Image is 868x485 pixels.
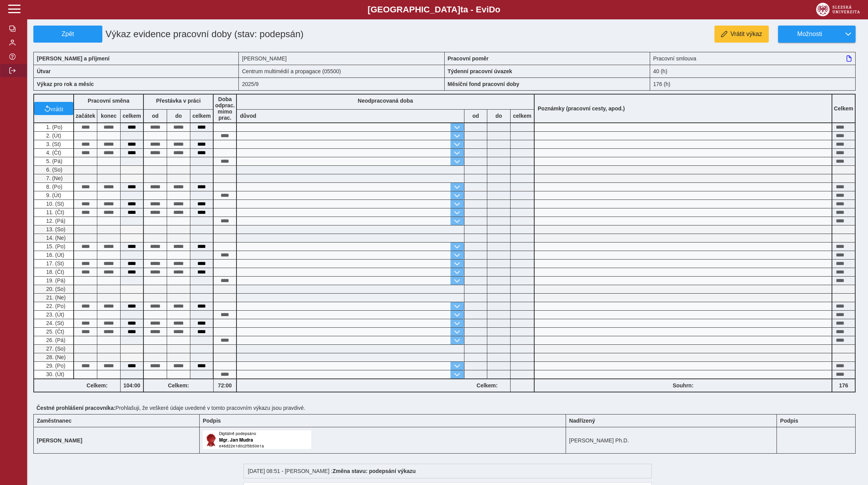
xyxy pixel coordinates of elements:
span: 4. (Čt) [45,150,61,156]
b: Neodpracovaná doba [358,98,413,104]
span: vrátit [50,105,64,112]
b: Čestné prohlášení pracovníka: [36,405,116,411]
div: Pracovní smlouva [650,52,856,65]
button: vrátit [34,102,73,115]
b: Celkem: [144,382,213,389]
img: logo_web_su.png [816,3,860,16]
button: Zpět [33,26,102,43]
span: 18. (Čt) [45,269,64,275]
b: Měsíční fond pracovní doby [448,81,519,87]
span: 29. (Po) [45,363,66,369]
b: 176 [832,382,855,389]
h1: Výkaz evidence pracovní doby (stav: podepsán) [102,26,378,43]
b: [GEOGRAPHIC_DATA] a - Evi [23,5,845,15]
span: 6. (So) [45,167,62,173]
span: Vrátit výkaz [730,31,762,38]
span: t [460,5,463,14]
b: [PERSON_NAME] a příjmení [37,55,109,62]
span: 23. (Út) [45,311,64,318]
b: Týdenní pracovní úvazek [448,68,513,74]
span: D [489,5,495,14]
img: Digitálně podepsáno uživatelem [203,430,311,449]
span: 1. (Po) [45,124,62,130]
span: 2. (Út) [45,132,61,139]
b: Celkem [834,105,853,112]
span: 22. (Po) [45,303,66,309]
span: 17. (St) [45,260,64,267]
b: celkem [511,113,534,119]
td: [PERSON_NAME] Ph.D. [566,427,777,454]
span: Možnosti [785,31,835,38]
b: Celkem: [74,382,120,389]
span: 20. (So) [45,286,66,292]
div: 2025/9 [239,77,444,91]
span: 13. (So) [45,226,66,232]
div: [DATE] 08:51 - [PERSON_NAME] : [243,464,652,478]
b: 72:00 [214,382,236,389]
span: o [495,5,500,14]
b: Podpis [780,418,798,424]
b: do [167,113,190,119]
span: 7. (Ne) [45,175,63,181]
b: Podpis [203,418,221,424]
b: od [144,113,167,119]
span: 9. (Út) [45,192,61,198]
span: 15. (Po) [45,243,66,249]
span: 27. (So) [45,346,66,352]
span: 16. (Út) [45,252,64,258]
b: od [464,113,487,119]
span: 28. (Ne) [45,354,66,360]
b: Pracovní poměr [448,55,489,62]
span: 10. (St) [45,201,64,207]
span: 12. (Pá) [45,218,66,224]
span: Zpět [37,31,99,38]
b: 104:00 [121,382,143,389]
b: celkem [121,113,143,119]
span: 14. (Ne) [45,235,66,241]
span: 8. (Po) [45,184,62,190]
div: 176 (h) [650,77,856,91]
b: Nadřízený [569,418,595,424]
b: Souhrn: [673,382,694,389]
span: 3. (St) [45,141,61,147]
span: 25. (Čt) [45,328,64,335]
b: do [487,113,510,119]
span: 21. (Ne) [45,294,66,301]
b: Zaměstnanec [37,418,71,424]
div: Prohlašuji, že veškeré údaje uvedené v tomto pracovním výkazu jsou pravdivé. [33,402,862,414]
div: Centrum multimédií a propagace (05500) [239,65,444,77]
b: Celkem: [464,382,510,389]
b: [PERSON_NAME] [37,437,82,444]
b: Přestávka v práci [156,98,200,104]
b: Útvar [37,68,51,74]
span: 24. (St) [45,320,64,326]
div: 40 (h) [650,65,856,77]
b: Poznámky (pracovní cesty, apod.) [535,105,628,112]
b: celkem [190,113,213,119]
b: konec [97,113,120,119]
span: 19. (Pá) [45,277,66,284]
div: [PERSON_NAME] [239,52,444,65]
b: důvod [240,113,256,119]
span: 30. (Út) [45,371,64,377]
span: 26. (Pá) [45,337,66,343]
span: 5. (Pá) [45,158,62,164]
b: začátek [74,113,97,119]
button: Vrátit výkaz [714,26,769,43]
b: Změna stavu: podepsání výkazu [333,468,416,474]
button: Možnosti [778,26,841,43]
span: 11. (Čt) [45,209,64,215]
b: Pracovní směna [88,98,129,104]
b: Výkaz pro rok a měsíc [37,81,94,87]
b: Doba odprac. mimo prac. [215,96,235,121]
